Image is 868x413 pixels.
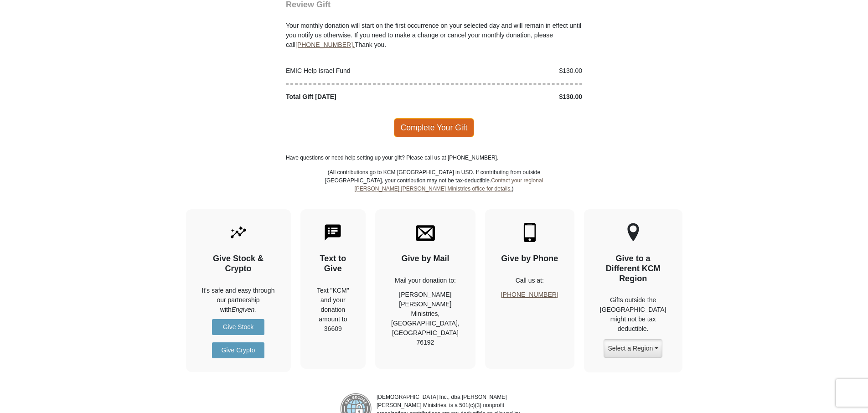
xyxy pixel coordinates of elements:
[600,295,666,334] p: Gifts outside the [GEOGRAPHIC_DATA] might not be tax deductible.
[316,286,350,334] div: Text "KCM" and your donation amount to 36609
[286,154,582,162] p: Have questions or need help setting up your gift? Please call us at [PHONE_NUMBER].
[520,223,539,242] img: mobile.svg
[604,339,662,358] button: Select a Region
[202,254,275,274] h4: Give Stock & Crypto
[316,254,350,274] h4: Text to Give
[600,254,666,284] h4: Give to a Different KCM Region
[391,254,460,264] h4: Give by Mail
[501,276,558,285] p: Call us at:
[281,66,434,76] div: EMIC Help Israel Fund
[434,92,587,102] div: $130.00
[325,168,543,209] p: (All contributions go to KCM [GEOGRAPHIC_DATA] in USD. If contributing from outside [GEOGRAPHIC_D...
[394,118,475,137] span: Complete Your Gift
[391,276,460,285] p: Mail your donation to:
[212,342,264,358] a: Give Crypto
[286,10,582,50] div: Your monthly donation will start on the first occurrence on your selected day and will remain in ...
[501,254,558,264] h4: Give by Phone
[202,286,275,315] p: It's safe and easy through our partnership with
[232,306,256,313] i: Engiven.
[229,223,248,242] img: give-by-stock.svg
[323,223,342,242] img: text-to-give.svg
[627,223,640,242] img: other-region
[295,41,355,48] a: [PHONE_NUMBER].
[501,291,558,298] a: [PHONE_NUMBER]
[416,223,435,242] img: envelope.svg
[434,66,587,76] div: $130.00
[212,319,264,335] a: Give Stock
[281,92,434,102] div: Total Gift [DATE]
[391,290,460,347] p: [PERSON_NAME] [PERSON_NAME] Ministries, [GEOGRAPHIC_DATA], [GEOGRAPHIC_DATA] 76192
